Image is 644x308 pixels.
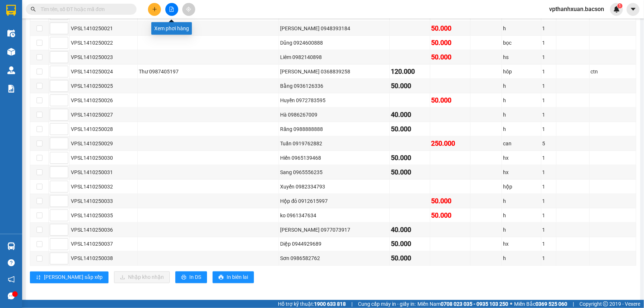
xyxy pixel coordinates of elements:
[280,168,388,176] div: Sang 0965556235
[114,271,170,283] button: downloadNhập kho nhận
[280,240,388,248] div: Diệp 0944929689
[280,68,388,76] div: [PERSON_NAME] 0368839258
[543,111,555,119] div: 1
[603,301,608,307] span: copyright
[503,82,540,90] div: h
[280,96,388,104] div: Huyền 0972783595
[543,255,555,263] div: 1
[503,111,540,119] div: h
[70,108,138,122] td: VPSL1410250027
[543,226,555,234] div: 1
[186,7,191,12] span: aim
[70,93,138,108] td: VPSL1410250026
[280,24,388,32] div: [PERSON_NAME] 0948393184
[431,138,469,149] div: 250.000
[543,154,555,162] div: 1
[71,168,136,176] div: VPSL1410250031
[169,7,174,12] span: file-add
[70,65,138,79] td: VPSL1410250024
[391,167,429,177] div: 50.000
[213,271,254,283] button: printerIn biên lai
[7,242,15,250] img: warehouse-icon
[70,252,138,266] td: VPSL1410250038
[543,139,555,148] div: 5
[431,38,469,48] div: 50.000
[543,82,555,90] div: 1
[280,125,388,133] div: Răng 0988888888
[71,226,136,234] div: VPSL1410250036
[441,301,508,307] strong: 0708 023 035 - 0935 103 250
[503,24,540,32] div: h
[70,237,138,252] td: VPSL1410250037
[41,5,128,13] input: Tìm tên, số ĐT hoặc mã đơn
[70,194,138,208] td: VPSL1410250033
[431,196,469,206] div: 50.000
[573,300,574,308] span: |
[71,240,136,248] div: VPSL1410250037
[71,96,136,104] div: VPSL1410250026
[71,39,136,47] div: VPSL1410250022
[70,122,138,136] td: VPSL1410250028
[71,183,136,191] div: VPSL1410250032
[314,301,346,307] strong: 1900 633 818
[280,226,388,234] div: [PERSON_NAME] 0977073917
[543,68,555,76] div: 1
[358,300,416,308] span: Cung cấp máy in - giấy in:
[152,7,157,12] span: plus
[543,39,555,47] div: 1
[503,183,540,191] div: hộp
[71,197,136,205] div: VPSL1410250033
[391,66,429,77] div: 120.000
[280,53,388,61] div: Liêm 0982140898
[280,39,388,47] div: Dũng 0924600888
[503,154,540,162] div: hx
[31,7,36,12] span: search
[503,39,540,47] div: bọc
[8,276,15,283] span: notification
[503,197,540,205] div: h
[280,139,388,148] div: Tuấn 0919762882
[30,271,109,283] button: sort-ascending[PERSON_NAME] sắp xếp
[543,168,555,176] div: 1
[70,165,138,180] td: VPSL1410250031
[503,96,540,104] div: h
[280,197,388,205] div: Hộp đỏ 0912615997
[543,4,610,14] span: vpthanhxuan.bacson
[280,111,388,119] div: Hà 0986267009
[182,3,195,16] button: aim
[218,275,224,281] span: printer
[165,3,178,16] button: file-add
[391,110,429,120] div: 40.000
[280,82,388,90] div: Bằng 0936126336
[139,68,278,76] div: Thư 0987405197
[280,211,388,219] div: ko 0961347634
[503,211,540,219] div: h
[503,255,540,263] div: h
[71,125,136,133] div: VPSL1410250028
[71,24,136,32] div: VPSL1410250021
[71,154,136,162] div: VPSL1410250030
[503,168,540,176] div: hx
[391,153,429,163] div: 50.000
[70,208,138,223] td: VPSL1410250035
[543,96,555,104] div: 1
[431,210,469,221] div: 50.000
[70,36,138,50] td: VPSL1410250022
[71,211,136,219] div: VPSL1410250035
[71,53,136,61] div: VPSL1410250023
[503,240,540,248] div: hx
[7,85,15,93] img: solution-icon
[543,240,555,248] div: 1
[627,3,640,16] button: caret-down
[70,223,138,237] td: VPSL1410250036
[543,197,555,205] div: 1
[503,53,540,61] div: hs
[391,239,429,249] div: 50.000
[543,125,555,133] div: 1
[8,293,15,300] span: message
[280,183,388,191] div: Xuyến 0982334793
[535,301,567,307] strong: 0369 525 060
[70,136,138,151] td: VPSL1410250029
[71,111,136,119] div: VPSL1410250027
[391,124,429,134] div: 50.000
